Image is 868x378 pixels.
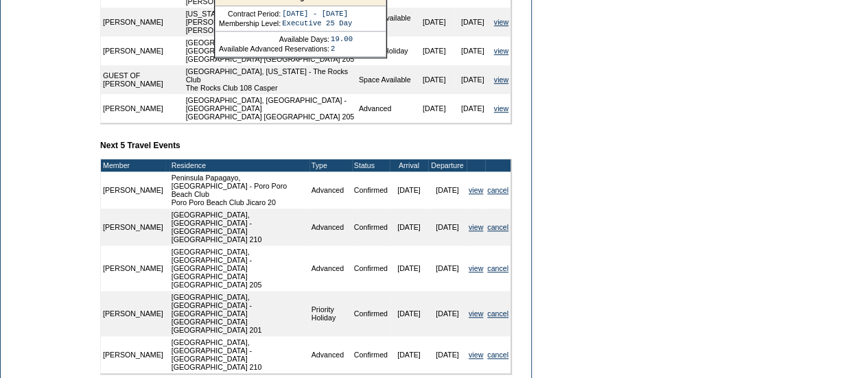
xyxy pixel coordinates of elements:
[101,65,184,94] td: GUEST OF [PERSON_NAME]
[415,94,454,123] td: [DATE]
[101,246,165,291] td: [PERSON_NAME]
[469,223,483,231] a: view
[101,336,165,373] td: [PERSON_NAME]
[415,65,454,94] td: [DATE]
[331,45,353,53] td: 2
[428,291,467,336] td: [DATE]
[415,8,454,36] td: [DATE]
[352,246,390,291] td: Confirmed
[487,309,508,318] a: cancel
[101,94,184,123] td: [PERSON_NAME]
[184,94,357,123] td: [GEOGRAPHIC_DATA], [GEOGRAPHIC_DATA] - [GEOGRAPHIC_DATA] [GEOGRAPHIC_DATA] [GEOGRAPHIC_DATA] 205
[282,19,352,27] td: Executive 25 Day
[219,10,281,18] td: Contract Period:
[494,18,508,26] a: view
[487,351,508,359] a: cancel
[352,209,390,246] td: Confirmed
[101,172,165,209] td: [PERSON_NAME]
[487,223,508,231] a: cancel
[487,186,508,194] a: cancel
[309,291,352,336] td: Priority Holiday
[101,159,165,172] td: Member
[469,264,483,272] a: view
[101,8,184,36] td: [PERSON_NAME]
[352,336,390,373] td: Confirmed
[454,8,492,36] td: [DATE]
[487,264,508,272] a: cancel
[428,246,467,291] td: [DATE]
[390,209,428,246] td: [DATE]
[184,8,357,36] td: [US_STATE][GEOGRAPHIC_DATA], [US_STATE] - [PERSON_NAME] [US_STATE] [PERSON_NAME] [US_STATE] 810
[169,336,309,373] td: [GEOGRAPHIC_DATA], [GEOGRAPHIC_DATA] - [GEOGRAPHIC_DATA] [GEOGRAPHIC_DATA] 210
[309,159,352,172] td: Type
[309,172,352,209] td: Advanced
[415,36,454,65] td: [DATE]
[352,291,390,336] td: Confirmed
[219,45,329,53] td: Available Advanced Reservations:
[101,36,184,65] td: [PERSON_NAME]
[352,159,390,172] td: Status
[282,10,352,18] td: [DATE] - [DATE]
[428,209,467,246] td: [DATE]
[390,336,428,373] td: [DATE]
[101,209,165,246] td: [PERSON_NAME]
[169,209,309,246] td: [GEOGRAPHIC_DATA], [GEOGRAPHIC_DATA] - [GEOGRAPHIC_DATA] [GEOGRAPHIC_DATA] 210
[390,291,428,336] td: [DATE]
[169,172,309,209] td: Peninsula Papagayo, [GEOGRAPHIC_DATA] - Poro Poro Beach Club Poro Poro Beach Club Jicaro 20
[219,35,329,43] td: Available Days:
[309,209,352,246] td: Advanced
[169,246,309,291] td: [GEOGRAPHIC_DATA], [GEOGRAPHIC_DATA] - [GEOGRAPHIC_DATA] [GEOGRAPHIC_DATA] [GEOGRAPHIC_DATA] 205
[494,75,508,84] a: view
[469,351,483,359] a: view
[390,159,428,172] td: Arrival
[309,246,352,291] td: Advanced
[100,141,180,150] b: Next 5 Travel Events
[454,65,492,94] td: [DATE]
[469,309,483,318] a: view
[494,47,508,55] a: view
[494,104,508,113] a: view
[309,336,352,373] td: Advanced
[352,172,390,209] td: Confirmed
[390,246,428,291] td: [DATE]
[184,36,357,65] td: [GEOGRAPHIC_DATA], [GEOGRAPHIC_DATA] - [GEOGRAPHIC_DATA] [GEOGRAPHIC_DATA] [GEOGRAPHIC_DATA] 205
[428,172,467,209] td: [DATE]
[390,172,428,209] td: [DATE]
[428,336,467,373] td: [DATE]
[469,186,483,194] a: view
[169,291,309,336] td: [GEOGRAPHIC_DATA], [GEOGRAPHIC_DATA] - [GEOGRAPHIC_DATA] [GEOGRAPHIC_DATA] [GEOGRAPHIC_DATA] 201
[454,36,492,65] td: [DATE]
[101,291,165,336] td: [PERSON_NAME]
[454,94,492,123] td: [DATE]
[357,94,415,123] td: Advanced
[428,159,467,172] td: Departure
[331,35,353,43] td: 19.00
[219,19,281,27] td: Membership Level:
[169,159,309,172] td: Residence
[184,65,357,94] td: [GEOGRAPHIC_DATA], [US_STATE] - The Rocks Club The Rocks Club 108 Casper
